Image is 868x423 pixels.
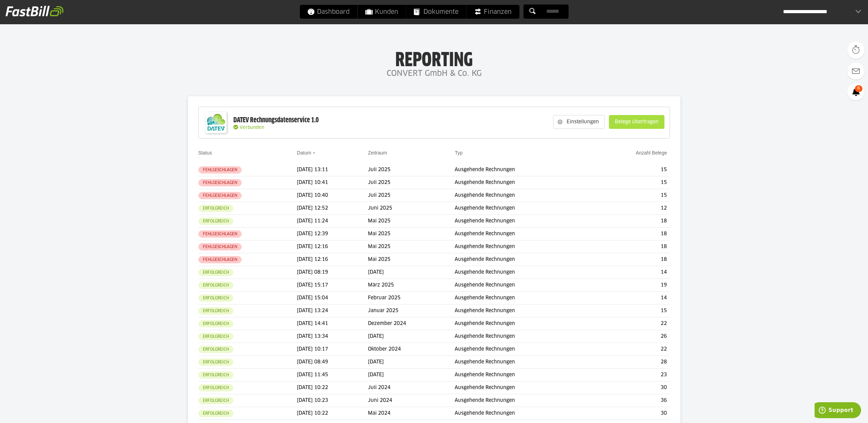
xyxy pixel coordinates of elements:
img: fastbill_logo_white.png [6,6,63,17]
td: Juli 2025 [368,176,455,189]
sl-badge: Fehlgeschlagen [198,166,242,174]
sl-badge: Erfolgreich [198,205,233,212]
td: [DATE] 14:41 [297,317,368,330]
sl-badge: Erfolgreich [198,320,233,327]
td: 30 [592,381,670,394]
span: 6 [855,85,862,92]
td: Ausgehende Rechnungen [455,407,592,420]
sl-badge: Erfolgreich [198,269,233,276]
td: 30 [592,407,670,420]
sl-badge: Fehlgeschlagen [198,256,242,263]
td: Januar 2025 [368,305,455,317]
sl-badge: Fehlgeschlagen [198,192,242,199]
td: Juni 2024 [368,394,455,407]
a: Typ [455,150,463,156]
sl-badge: Erfolgreich [198,218,233,225]
td: Mai 2024 [368,407,455,420]
td: Mai 2025 [368,253,455,266]
td: [DATE] 08:19 [297,266,368,279]
td: Februar 2025 [368,292,455,305]
td: Oktober 2024 [368,343,455,356]
td: [DATE] 15:17 [297,279,368,292]
a: Finanzen [466,5,519,19]
td: [DATE] 10:41 [297,176,368,189]
div: DATEV Rechnungsdatenservice 1.0 [233,116,319,125]
td: [DATE] 10:22 [297,381,368,394]
td: [DATE] 12:16 [297,253,368,266]
td: Ausgehende Rechnungen [455,317,592,330]
td: 15 [592,164,670,176]
img: sort_desc.gif [312,152,317,154]
td: Juli 2025 [368,164,455,176]
td: [DATE] 13:11 [297,164,368,176]
td: Ausgehende Rechnungen [455,305,592,317]
td: Dezember 2024 [368,317,455,330]
span: Kunden [365,5,398,19]
td: 36 [592,394,670,407]
td: 18 [592,228,670,240]
td: [DATE] 08:49 [297,356,368,369]
td: [DATE] [368,266,455,279]
td: [DATE] 10:17 [297,343,368,356]
a: Kunden [358,5,406,19]
td: [DATE] 10:23 [297,394,368,407]
td: Ausgehende Rechnungen [455,253,592,266]
sl-badge: Erfolgreich [198,359,233,366]
td: Ausgehende Rechnungen [455,279,592,292]
td: 18 [592,240,670,253]
span: Verbunden [240,125,264,130]
span: Dokumente [414,5,458,19]
iframe: Öffnet ein Widget, in dem Sie weitere Informationen finden [815,402,861,420]
td: [DATE] 13:34 [297,330,368,343]
sl-badge: Erfolgreich [198,307,233,315]
sl-badge: Fehlgeschlagen [198,179,242,186]
td: Juli 2024 [368,381,455,394]
td: Mai 2025 [368,215,455,228]
sl-badge: Fehlgeschlagen [198,243,242,250]
td: Ausgehende Rechnungen [455,330,592,343]
td: [DATE] 11:45 [297,369,368,381]
td: [DATE] [368,369,455,381]
td: 18 [592,215,670,228]
td: 19 [592,279,670,292]
td: 26 [592,330,670,343]
td: Ausgehende Rechnungen [455,369,592,381]
sl-badge: Erfolgreich [198,397,233,404]
td: Juli 2025 [368,189,455,202]
td: 22 [592,317,670,330]
td: 14 [592,266,670,279]
td: Ausgehende Rechnungen [455,228,592,240]
td: 15 [592,176,670,189]
td: Ausgehende Rechnungen [455,240,592,253]
td: [DATE] 12:52 [297,202,368,215]
td: 15 [592,305,670,317]
sl-badge: Erfolgreich [198,333,233,340]
td: Juni 2025 [368,202,455,215]
td: Ausgehende Rechnungen [455,164,592,176]
sl-badge: Erfolgreich [198,346,233,353]
sl-button: Belege übertragen [609,115,664,129]
td: [DATE] 12:39 [297,228,368,240]
td: [DATE] [368,330,455,343]
td: 15 [592,189,670,202]
td: [DATE] 15:04 [297,292,368,305]
a: Anzahl Belege [636,150,667,156]
td: Ausgehende Rechnungen [455,176,592,189]
td: [DATE] [368,356,455,369]
td: 14 [592,292,670,305]
td: [DATE] 12:16 [297,240,368,253]
sl-badge: Erfolgreich [198,410,233,417]
span: Dashboard [307,5,350,19]
td: Ausgehende Rechnungen [455,292,592,305]
td: 28 [592,356,670,369]
span: Finanzen [474,5,512,19]
td: [DATE] 13:24 [297,305,368,317]
a: 6 [847,83,865,100]
td: 23 [592,369,670,381]
td: März 2025 [368,279,455,292]
td: Ausgehende Rechnungen [455,394,592,407]
td: Ausgehende Rechnungen [455,202,592,215]
sl-badge: Erfolgreich [198,371,233,379]
td: 22 [592,343,670,356]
